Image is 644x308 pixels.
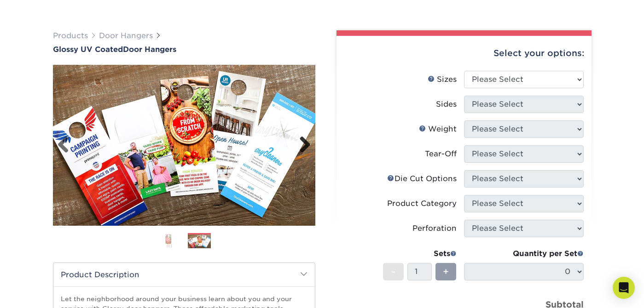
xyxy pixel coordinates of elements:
div: Perforation [412,223,457,234]
div: Sides [436,99,457,110]
h1: Door Hangers [53,45,315,54]
iframe: Google Customer Reviews [2,280,78,305]
div: Sizes [428,74,457,85]
img: Door Hangers 01 [157,233,180,249]
div: Open Intercom Messenger [613,277,635,299]
h2: Product Description [53,263,315,286]
div: Die Cut Options [387,173,457,184]
span: - [391,265,395,279]
div: Weight [419,124,457,135]
div: Quantity per Set [464,248,584,259]
div: Tear-Off [425,148,457,160]
div: Product Category [387,198,457,209]
div: Select your options: [344,36,584,71]
a: Door Hangers [99,31,153,40]
a: Products [53,31,88,40]
img: Door Hangers 02 [188,234,211,249]
a: Glossy UV CoatedDoor Hangers [53,45,315,54]
span: + [443,265,449,279]
img: Glossy UV Coated 02 [53,65,315,226]
span: Glossy UV Coated [53,45,123,54]
div: Sets [383,248,457,259]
